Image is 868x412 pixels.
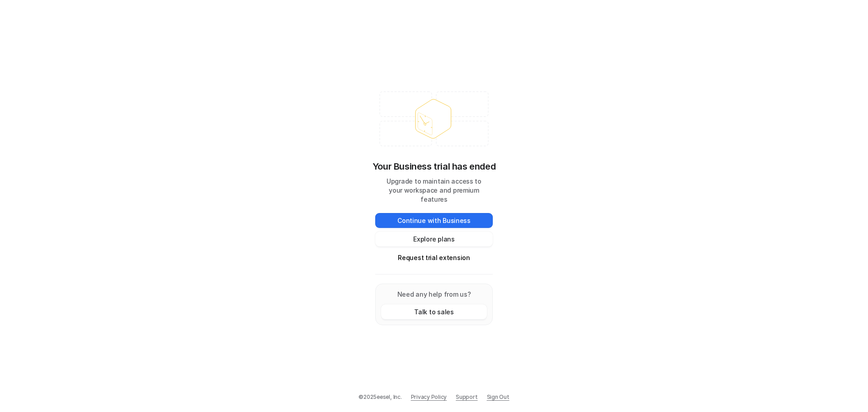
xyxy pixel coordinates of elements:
button: Talk to sales [381,304,487,319]
button: Continue with Business [375,213,493,228]
p: Upgrade to maintain access to your workspace and premium features [375,177,493,204]
a: Privacy Policy [411,393,447,401]
p: Need any help from us? [381,289,487,299]
button: Explore plans [375,232,493,246]
span: Support [456,393,477,401]
p: © 2025 eesel, Inc. [359,393,401,401]
a: Sign Out [487,393,509,401]
button: Request trial extension [375,250,493,265]
p: Your Business trial has ended [373,160,495,173]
